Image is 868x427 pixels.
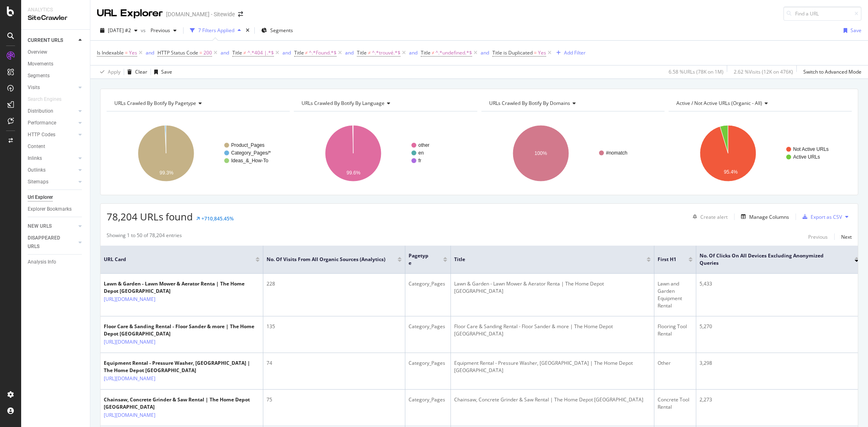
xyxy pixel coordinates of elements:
[300,97,470,110] h4: URLs Crawled By Botify By language
[104,375,155,383] a: [URL][DOMAIN_NAME]
[421,49,431,56] span: Title
[104,396,260,411] div: Chainsaw, Concrete Grinder & Saw Rental | The Home Depot [GEOGRAPHIC_DATA]
[669,68,724,75] div: 6.58 % URLs ( 78K on 1M )
[534,150,547,156] text: 100%
[104,411,155,419] a: [URL][DOMAIN_NAME]
[481,49,489,57] button: and
[658,359,693,367] div: Other
[107,232,182,242] div: Showing 1 to 50 of 78,204 entries
[481,118,663,189] svg: A chart.
[231,158,269,163] text: Ideas_&_How-To
[104,323,260,338] div: Floor Care & Sanding Rental - Floor Sander & more | The Home Depot [GEOGRAPHIC_DATA]
[841,233,852,240] div: Next
[28,48,47,57] div: Overview
[28,234,69,251] div: DISAPPEARED URLS
[146,49,154,57] button: and
[372,47,400,59] span: ^.*trouvé.*$
[282,49,291,56] div: and
[243,49,246,56] span: ≠
[28,72,84,80] a: Segments
[147,27,170,34] span: Previous
[28,95,70,104] a: Search Engines
[28,166,46,174] div: Outlinks
[454,396,651,403] div: Chainsaw, Concrete Grinder & Saw Rental | The Home Depot [GEOGRAPHIC_DATA]
[454,256,634,263] span: Title
[187,24,244,37] button: 7 Filters Applied
[28,119,76,127] a: Performance
[231,142,265,148] text: Product_Pages
[221,49,229,56] div: and
[28,193,53,202] div: Url Explorer
[28,119,56,127] div: Performance
[147,24,180,37] button: Previous
[135,68,147,75] div: Clear
[28,142,45,151] div: Content
[28,72,50,80] div: Segments
[734,68,793,75] div: 2.62 % Visits ( 12K on 476K )
[294,118,475,189] svg: A chart.
[28,205,84,213] a: Explorer Bookmarks
[107,210,193,223] span: 78,204 URLs found
[675,97,844,110] h4: Active / Not Active URLs
[104,256,254,263] span: URL Card
[409,49,418,57] button: and
[28,95,61,104] div: Search Engines
[28,258,84,266] a: Analysis Info
[28,36,63,45] div: CURRENT URLS
[258,24,296,37] button: Segments
[700,280,859,288] div: 5,433
[104,338,155,346] a: [URL][DOMAIN_NAME]
[302,100,385,107] span: URLs Crawled By Botify By language
[198,27,234,34] div: 7 Filters Applied
[538,47,546,59] span: Yes
[454,323,651,338] div: Floor Care & Sanding Rental - Floor Sander & more | The Home Depot [GEOGRAPHIC_DATA]
[409,396,447,403] div: Category_Pages
[669,118,850,189] svg: A chart.
[811,213,842,220] div: Export as CSV
[454,280,651,295] div: Lawn & Garden - Lawn Mower & Aerator Renta | The Home Depot [GEOGRAPHIC_DATA]
[28,107,53,115] div: Distribution
[28,83,76,92] a: Visits
[203,47,212,59] span: 200
[97,24,141,37] button: [DATE] #2
[160,170,173,176] text: 99.3%
[793,154,820,160] text: Active URLs
[799,210,842,223] button: Export as CSV
[247,47,274,59] span: ^.*404 |.*$
[28,107,76,115] a: Distribution
[97,65,120,78] button: Apply
[28,222,52,231] div: NEW URLS
[166,10,235,18] div: [DOMAIN_NAME] - Sitewide
[28,193,84,202] a: Url Explorer
[125,49,128,56] span: =
[267,280,402,288] div: 228
[244,26,251,35] div: times
[658,323,693,338] div: Flooring Tool Rental
[357,49,367,56] span: Title
[564,49,586,56] div: Add Filter
[28,13,83,23] div: SiteCrawler
[808,233,828,240] div: Previous
[97,49,124,56] span: Is Indexable
[700,213,728,220] div: Create alert
[28,131,76,139] a: HTTP Codes
[783,7,861,21] input: Find a URL
[97,7,163,20] div: URL Explorer
[808,232,828,242] button: Previous
[803,68,861,75] div: Switch to Advanced Mode
[851,27,861,34] div: Save
[749,213,789,220] div: Manage Columns
[146,49,154,56] div: and
[658,280,693,309] div: Lawn and Garden Equipment Rental
[658,256,676,263] span: First H1
[418,142,429,148] text: other
[840,399,860,419] iframe: Intercom live chat
[28,178,76,186] a: Sitemaps
[28,154,76,163] a: Inlinks
[658,396,693,411] div: Concrete Tool Rental
[28,258,56,266] div: Analysis Info
[28,60,84,68] a: Movements
[28,131,55,139] div: HTTP Codes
